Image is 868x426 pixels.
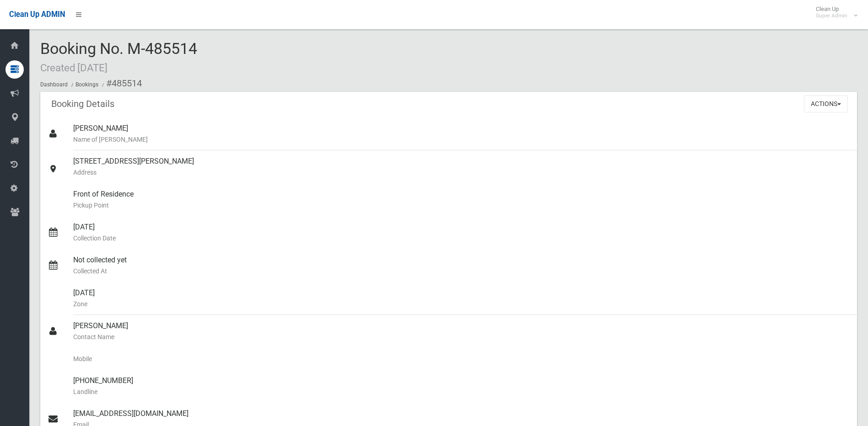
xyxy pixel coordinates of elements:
li: #485514 [100,75,142,92]
small: Name of [PERSON_NAME] [73,134,850,145]
div: [PERSON_NAME] [73,315,850,348]
small: Collection Date [73,233,850,244]
div: Front of Residence [73,183,850,216]
div: [STREET_ADDRESS][PERSON_NAME] [73,150,850,183]
small: Created [DATE] [40,62,108,74]
div: Not collected yet [73,249,850,282]
div: [PHONE_NUMBER] [73,370,850,403]
div: [DATE] [73,282,850,315]
small: Zone [73,298,850,309]
small: Mobile [73,353,850,364]
div: [DATE] [73,216,850,249]
span: Clean Up ADMIN [9,10,65,19]
small: Landline [73,386,850,397]
small: Pickup Point [73,200,850,211]
small: Collected At [73,266,850,277]
header: Booking Details [40,95,125,113]
div: [PERSON_NAME] [73,117,850,150]
small: Contact Name [73,331,850,342]
small: Address [73,167,850,178]
a: Bookings [75,81,98,88]
span: Booking No. M-485514 [40,39,197,75]
small: Super Admin [816,12,847,19]
span: Clean Up [811,5,857,19]
a: Dashboard [40,81,68,88]
button: Actions [804,96,848,112]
